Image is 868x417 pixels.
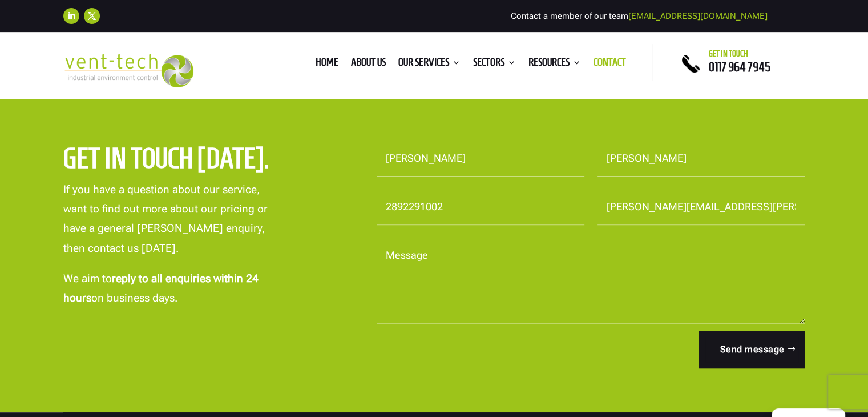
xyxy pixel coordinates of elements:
[473,58,516,71] a: Sectors
[351,58,386,71] a: About us
[63,272,259,304] strong: reply to all enquiries within 24 hours
[316,58,338,71] a: Home
[709,49,748,58] span: Get in touch
[63,54,194,87] img: 2023-09-27T08_35_16.549ZVENT-TECH---Clear-background
[84,8,100,24] a: Follow on X
[628,11,768,21] a: [EMAIL_ADDRESS][DOMAIN_NAME]
[91,291,177,304] span: on business days.
[63,8,79,24] a: Follow on LinkedIn
[699,331,805,368] button: Send message
[511,11,768,21] span: Contact a member of our team
[377,190,584,225] input: Your Phone
[594,58,626,71] a: Contact
[709,60,770,74] a: 0117 964 7945
[597,141,805,177] input: Last Name
[597,190,805,225] input: Email Address
[377,141,584,177] input: First Name
[398,58,461,71] a: Our Services
[63,141,301,181] h2: Get in touch [DATE].
[63,272,112,285] span: We aim to
[63,183,268,255] span: If you have a question about our service, want to find out more about our pricing or have a gener...
[528,58,581,71] a: Resources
